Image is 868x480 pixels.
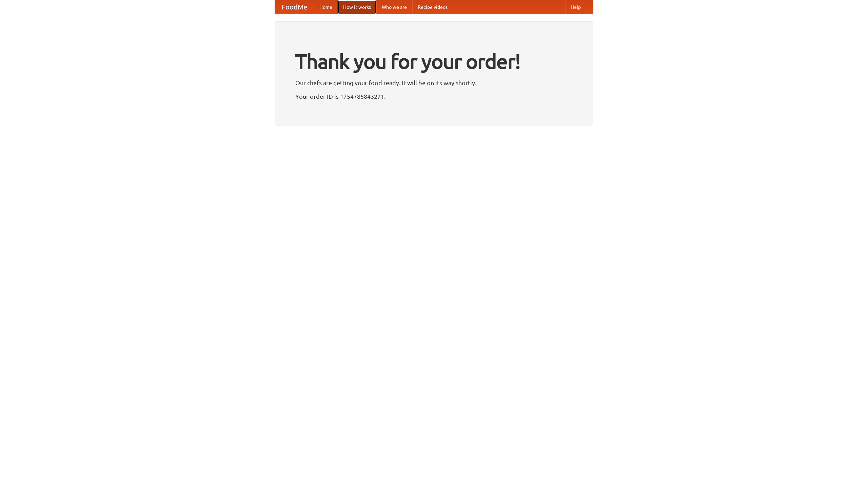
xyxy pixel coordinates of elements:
[376,0,412,14] a: Who we are
[295,78,573,88] p: Our chefs are getting your food ready. It will be on its way shortly.
[295,91,573,101] p: Your order ID is 1754785843271.
[314,0,338,14] a: Home
[412,0,453,14] a: Recipe videos
[295,45,573,78] h1: Thank you for your order!
[565,0,586,14] a: Help
[338,0,376,14] a: How it works
[275,0,314,14] a: FoodMe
